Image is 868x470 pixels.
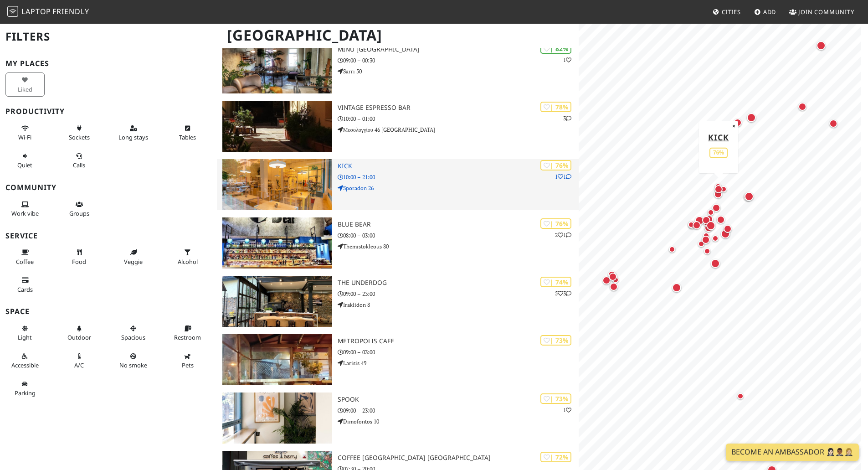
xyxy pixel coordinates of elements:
span: People working [11,209,39,217]
a: LaptopFriendly LaptopFriendly [7,4,89,20]
span: Cities [722,8,741,16]
button: Work vibe [5,197,45,221]
button: Pets [168,349,207,373]
p: 09:00 – 23:00 [338,289,579,298]
div: Map marker [691,219,703,231]
img: Metropolis Cafe [222,334,332,385]
p: 5 3 [555,289,571,298]
span: Coffee [16,258,34,266]
div: | 78% [540,102,571,112]
p: Sarri 50 [338,67,579,76]
button: Sockets [60,121,99,145]
h3: Productivity [5,107,211,116]
a: Metropolis Cafe | 73% Metropolis Cafe 09:00 – 03:00 Larisis 49 [217,334,579,385]
span: Veggie [124,258,143,266]
span: Friendly [52,6,89,16]
h3: Spook [338,396,579,403]
div: Map marker [742,191,754,203]
span: Quiet [17,161,32,169]
img: KICK [222,159,332,210]
span: Stable Wi-Fi [18,133,31,141]
img: Blue Bear [222,217,332,269]
div: Map marker [607,271,619,283]
div: | 73% [540,393,571,404]
div: 76% [709,147,728,158]
p: Iraklidon 8 [338,300,579,309]
div: Map marker [712,188,724,200]
span: Natural light [18,333,32,341]
span: Outdoor area [67,333,91,341]
p: 10:00 – 01:00 [338,114,579,123]
span: Group tables [69,209,89,217]
p: 1 [563,406,571,414]
p: 09:00 – 00:30 [338,56,579,65]
span: Parking [15,389,36,397]
div: Map marker [710,202,722,214]
a: The Underdog | 74% 53 The Underdog 09:00 – 23:00 Iraklidon 8 [217,276,579,327]
button: Wi-Fi [5,121,45,145]
h3: Space [5,307,211,316]
div: Map marker [710,233,721,244]
span: Long stays [118,133,148,141]
div: Map marker [700,234,712,246]
p: 1 1 [555,172,571,181]
button: Calls [60,149,99,173]
div: Map marker [606,269,618,281]
img: Vintage Espresso Bar [222,101,332,152]
span: Video/audio calls [73,161,85,169]
span: Join Community [798,8,854,16]
div: Map marker [700,214,712,226]
a: MINU ATHENS | 82% 1 MINU [GEOGRAPHIC_DATA] 09:00 – 00:30 Sarri 50 [217,42,579,93]
button: Spacious [114,321,153,345]
p: 1 [563,56,571,64]
img: LaptopFriendly [7,6,18,17]
h3: Metropolis Cafe [338,337,579,345]
div: Map marker [827,118,839,129]
h3: Coffee [GEOGRAPHIC_DATA] [GEOGRAPHIC_DATA] [338,454,579,462]
button: Light [5,321,45,345]
span: Air conditioned [74,361,84,369]
p: 09:00 – 23:00 [338,406,579,415]
button: Tables [168,121,207,145]
button: Groups [60,197,99,221]
a: Blue Bear | 76% 21 Blue Bear 08:00 – 03:00 Themistokleous 80 [217,217,579,269]
p: Μεσολογγίου 46 [GEOGRAPHIC_DATA] [338,125,579,134]
div: Map marker [709,257,722,270]
button: Food [60,245,99,269]
h2: Filters [5,23,211,51]
div: Map marker [704,219,717,232]
div: Map marker [715,214,727,226]
div: Map marker [732,117,744,129]
p: 08:00 – 03:00 [338,231,579,240]
button: Cards [5,273,45,297]
h3: Service [5,232,211,240]
div: Map marker [713,181,724,192]
button: Close popup [729,121,738,131]
div: Map marker [719,227,732,240]
div: Map marker [670,281,683,294]
a: KICK [708,131,729,142]
div: Map marker [667,244,678,255]
h3: Blue Bear [338,221,579,228]
h3: The Underdog [338,279,579,287]
p: 2 1 [555,231,571,239]
div: Map marker [796,101,808,113]
button: A/C [60,349,99,373]
a: KICK | 76% 11 KICK 10:00 – 21:00 Sporadon 26 [217,159,579,210]
div: Map marker [703,213,715,225]
h3: Community [5,183,211,192]
img: Spook [222,393,332,444]
h3: KICK [338,162,579,170]
button: Outdoor [60,321,99,345]
button: Quiet [5,149,45,173]
div: Map marker [815,39,827,52]
h3: My Places [5,59,211,68]
span: Spacious [121,333,145,341]
div: Map marker [702,246,713,257]
button: Parking [5,377,45,401]
button: Alcohol [168,245,207,269]
div: | 72% [540,452,571,462]
div: Map marker [722,223,734,235]
span: Laptop [21,6,51,16]
span: Food [72,258,86,266]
